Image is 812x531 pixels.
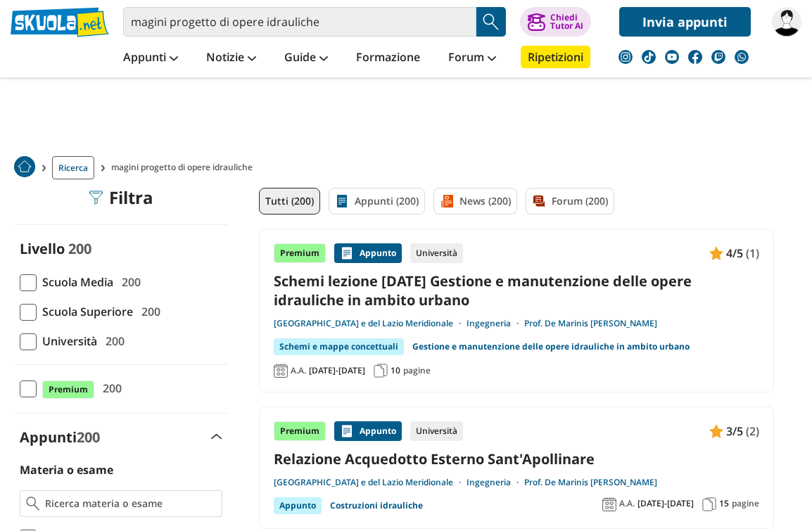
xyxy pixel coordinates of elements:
span: 200 [68,239,91,258]
span: 200 [136,302,160,321]
span: [DATE]-[DATE] [309,365,365,376]
button: Search Button [476,7,506,37]
span: 200 [97,379,122,397]
a: [GEOGRAPHIC_DATA] e del Lazio Meridionale [274,318,467,329]
img: Appunti contenuto [340,246,354,260]
a: Ingegneria [467,318,524,329]
span: 200 [77,428,100,447]
img: instagram [618,50,633,64]
span: 15 [719,498,729,509]
img: Pagine [374,364,388,378]
label: Appunti [20,428,100,447]
span: pagine [403,365,431,376]
span: 3/5 [726,422,743,440]
a: Ripetizioni [521,46,590,68]
div: Schemi e mappe concettuali [274,338,404,355]
img: Apri e chiudi sezione [211,434,222,440]
a: Ingegneria [467,477,524,488]
a: Gestione e manutenzione delle opere idrauliche in ambito urbano [412,338,690,355]
div: Chiedi Tutor AI [550,13,583,30]
div: Università [410,243,463,263]
span: Scuola Media [37,273,113,291]
a: Tutti (200) [259,188,320,215]
a: Relazione Acquedotto Esterno Sant'Apollinare [274,449,759,468]
a: Prof. De Marinis [PERSON_NAME] [524,477,657,488]
img: Forum filtro contenuto [532,194,546,208]
a: Costruzioni idrauliche [330,497,423,514]
a: News (200) [433,188,517,215]
span: Premium [42,380,94,399]
img: Appunti filtro contenuto [335,194,349,208]
span: 200 [116,273,141,291]
img: Anno accademico [274,364,288,378]
img: facebook [688,50,702,64]
img: Filtra filtri mobile [89,191,103,205]
img: News filtro contenuto [440,194,454,208]
span: 4/5 [726,244,743,262]
div: Università [410,421,463,441]
label: Materia o esame [20,462,113,478]
div: Filtra [89,188,153,207]
div: Appunto [334,421,402,441]
label: Livello [20,239,65,258]
img: Cerca appunti, riassunti o versioni [481,11,502,32]
input: Ricerca materia o esame [45,497,216,511]
img: tiktok [642,50,656,64]
span: 10 [391,365,400,376]
a: Guide [281,46,331,71]
div: Premium [274,421,326,441]
img: Appunti contenuto [340,424,354,438]
div: Appunto [334,243,402,263]
img: twitch [711,50,725,64]
img: Ricerca materia o esame [26,497,39,511]
span: pagine [732,498,759,509]
div: Appunto [274,497,322,514]
span: (1) [746,244,759,262]
div: Premium [274,243,326,263]
a: [GEOGRAPHIC_DATA] e del Lazio Meridionale [274,477,467,488]
span: magini progetto di opere idrauliche [111,156,258,179]
a: Formazione [353,46,424,71]
span: A.A. [291,365,306,376]
span: (2) [746,422,759,440]
a: Prof. De Marinis [PERSON_NAME] [524,318,657,329]
button: ChiediTutor AI [520,7,591,37]
span: 200 [100,332,125,350]
a: Appunti (200) [329,188,425,215]
span: A.A. [619,498,635,509]
span: Scuola Superiore [37,302,133,321]
img: Home [14,156,35,177]
img: youtube [665,50,679,64]
a: Appunti [120,46,182,71]
a: Forum [445,46,500,71]
a: Home [14,156,35,179]
span: [DATE]-[DATE] [637,498,694,509]
a: Notizie [203,46,260,71]
a: Schemi lezione [DATE] Gestione e manutenzione delle opere idrauliche in ambito urbano [274,271,759,309]
img: Pagine [702,497,716,511]
span: Università [37,332,97,350]
img: WhatsApp [735,50,749,64]
input: Cerca appunti, riassunti o versioni [123,7,476,37]
img: Appunti contenuto [709,424,723,438]
img: Anno accademico [602,497,616,511]
img: Ingegneri25 [772,7,801,37]
a: Forum (200) [526,188,614,215]
img: Appunti contenuto [709,246,723,260]
a: Ricerca [52,156,94,179]
a: Invia appunti [619,7,751,37]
